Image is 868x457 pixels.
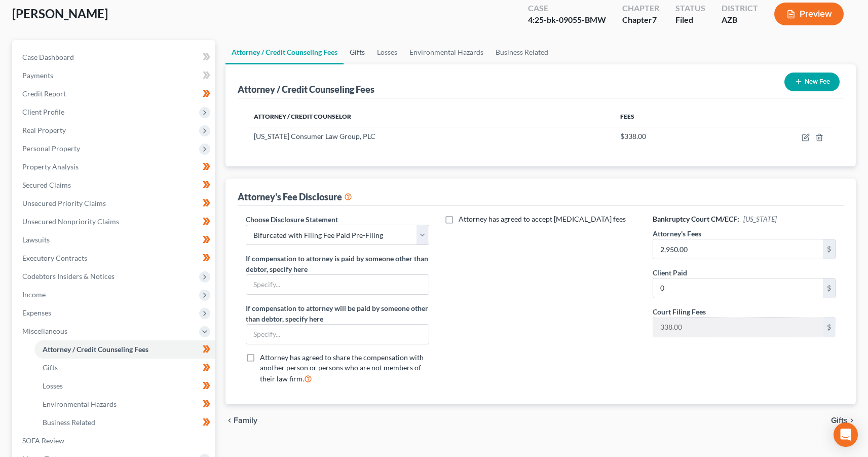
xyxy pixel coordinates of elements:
[34,377,215,395] a: Losses
[489,40,554,64] a: Business Related
[22,327,67,335] span: Miscellaneous
[34,359,215,377] a: Gifts
[622,3,659,14] div: Chapter
[403,40,489,64] a: Environmental Hazards
[43,345,148,354] span: Attorney / Credit Counseling Fees
[22,181,71,189] span: Secured Claims
[246,214,338,225] label: Choose Disclosure Statement
[823,318,835,337] div: $
[344,40,371,64] a: Gifts
[43,400,117,408] span: Environmental Hazards
[22,272,115,280] span: Codebtors Insiders & Notices
[620,113,634,120] span: Fees
[14,249,215,267] a: Executory Contracts
[22,254,87,262] span: Executory Contracts
[371,40,403,64] a: Losses
[22,144,80,153] span: Personal Property
[14,194,215,213] a: Unsecured Priority Claims
[260,353,424,383] span: Attorney has agreed to share the compensation with another person or persons who are not members ...
[831,416,856,425] button: Gifts chevron_right
[254,132,375,140] span: [US_STATE] Consumer Law Group, PLC
[22,217,119,226] span: Unsecured Nonpriority Claims
[225,40,344,64] a: Attorney / Credit Counseling Fees
[14,213,215,231] a: Unsecured Nonpriority Claims
[622,14,659,26] div: Chapter
[14,432,215,450] a: SOFA Review
[43,418,95,427] span: Business Related
[14,85,215,103] a: Credit Report
[675,3,705,14] div: Status
[653,278,823,298] input: 0.00
[620,132,646,140] span: $338.00
[722,14,758,26] div: AZB
[653,214,836,224] h6: Bankruptcy Court CM/ECF:
[22,235,50,244] span: Lawsuits
[823,278,835,298] div: $
[12,6,108,21] span: [PERSON_NAME]
[14,231,215,249] a: Lawsuits
[22,290,46,299] span: Income
[225,416,257,425] button: chevron_left Family
[14,66,215,85] a: Payments
[246,303,429,324] label: If compensation to attorney will be paid by someone other than debtor, specify here
[22,126,66,134] span: Real Property
[834,423,858,447] div: Open Intercom Messenger
[823,239,835,259] div: $
[246,325,428,344] input: Specify...
[774,3,844,25] button: Preview
[246,275,428,294] input: Specify...
[528,14,606,26] div: 4:25-bk-09055-BMW
[22,436,64,445] span: SOFA Review
[459,215,626,223] span: Attorney has agreed to accept [MEDICAL_DATA] fees
[784,73,840,91] button: New Fee
[14,48,215,66] a: Case Dashboard
[14,158,215,176] a: Property Analysis
[675,14,705,26] div: Filed
[831,416,848,425] span: Gifts
[722,3,758,14] div: District
[225,416,234,425] i: chevron_left
[22,53,74,61] span: Case Dashboard
[653,239,823,259] input: 0.00
[22,108,64,116] span: Client Profile
[743,215,777,223] span: [US_STATE]
[653,267,687,278] label: Client Paid
[34,340,215,359] a: Attorney / Credit Counseling Fees
[14,176,215,194] a: Secured Claims
[34,395,215,413] a: Environmental Hazards
[22,71,53,80] span: Payments
[234,416,257,425] span: Family
[848,416,856,425] i: chevron_right
[22,162,79,171] span: Property Analysis
[43,363,58,372] span: Gifts
[254,113,351,120] span: Attorney / Credit Counselor
[22,199,106,207] span: Unsecured Priority Claims
[22,308,51,317] span: Expenses
[246,253,429,274] label: If compensation to attorney is paid by someone other than debtor, specify here
[528,3,606,14] div: Case
[653,228,701,239] label: Attorney's Fees
[653,306,706,317] label: Court Filing Fees
[652,15,657,24] span: 7
[43,381,63,390] span: Losses
[238,83,374,95] div: Attorney / Credit Counseling Fees
[653,318,823,337] input: 0.00
[238,191,352,203] div: Attorney's Fee Disclosure
[22,89,66,98] span: Credit Report
[34,413,215,432] a: Business Related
